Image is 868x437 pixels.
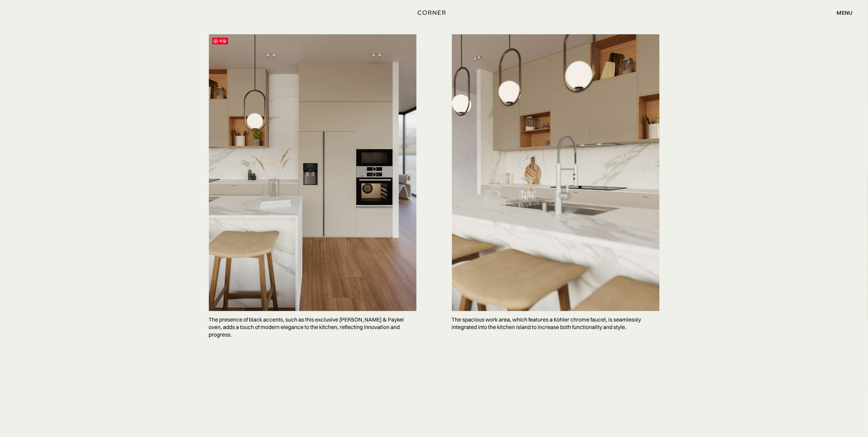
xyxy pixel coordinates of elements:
[837,10,853,15] div: menu
[452,311,659,336] p: The spacious work area, which features a Kohler chrome faucet, is seamlessly integrated into the ...
[401,8,467,17] a: home
[209,311,416,343] p: The presence of black accents, such as this exclusive [PERSON_NAME] & Paykel oven, adds a touch o...
[212,38,228,44] span: 저장
[830,7,853,18] div: menu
